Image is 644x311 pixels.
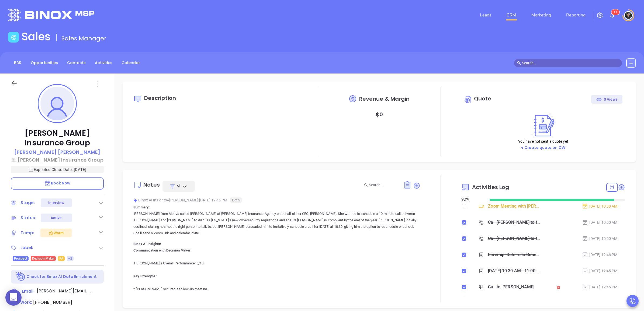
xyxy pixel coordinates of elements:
[32,256,54,261] span: Decision Maker
[133,196,420,204] div: Binox AI Insights [PERSON_NAME] | [DATE] 12:46 PM
[44,180,71,186] span: Book Now
[464,95,473,104] img: Circle dollar
[92,58,116,67] a: Activities
[230,197,242,203] span: Beta
[40,87,74,120] img: profile-user
[20,199,35,207] div: Stage:
[118,58,143,67] a: Calendar
[11,156,104,163] a: [PERSON_NAME] Insurance Group
[582,236,618,242] div: [DATE] 10:00 AM
[133,274,157,278] b: Key Strengths:
[59,256,63,261] span: PA
[22,288,34,295] span: Email:
[488,235,540,243] div: Call [PERSON_NAME] to follow up
[488,267,540,275] div: [DATE] 10:30 AM - 11:00 AM
[64,58,89,67] a: Contacts
[11,166,104,173] p: Expected Close Date: [DATE]
[582,268,618,274] div: [DATE] 12:45 PM
[61,34,106,43] span: Sales Manager
[474,95,491,102] span: Quote
[133,211,420,236] p: [PERSON_NAME] from Motiva called [PERSON_NAME] at [PERSON_NAME] Insurance Agency on behalf of her...
[22,30,51,43] h1: Sales
[522,60,619,66] input: Search…
[48,230,64,236] div: Warm
[27,58,61,67] a: Opportunities
[26,274,97,279] p: Check for Binox AI Data Enrichment
[504,10,518,20] a: CRM
[369,182,397,188] input: Search...
[133,198,137,202] img: svg%3e
[609,12,615,19] img: iconNotification
[14,256,27,261] span: Prospect
[8,9,94,21] img: logo
[596,95,617,104] div: 0 Views
[488,202,540,210] div: Zoom Meeting with [PERSON_NAME]
[521,145,565,150] a: + Create quote on CW
[488,251,540,259] div: Loremip: Dolor sita Consec adipis Eli se Doeiusmo Temporinc Utlabo et dolore ma ali ENI, Admini. ...
[624,11,633,20] img: user
[582,252,618,258] div: [DATE] 12:46 PM
[133,242,161,246] b: Binox AI Insights:
[167,198,169,202] span: ●
[529,113,558,138] img: Create on CWSell
[611,9,619,15] sup: 11
[615,10,617,14] span: 1
[582,219,618,225] div: [DATE] 10:00 AM
[133,248,191,252] b: Communication with Decision Maker
[51,214,62,222] div: Active
[133,205,150,209] b: Summary:
[20,299,32,305] span: Work :
[518,138,568,144] p: You have not sent a quote yet
[614,10,615,14] span: 1
[597,12,603,19] img: iconSetting
[520,145,567,151] button: + Create quote on CW
[488,283,534,291] div: Call to [PERSON_NAME]
[33,299,72,305] span: [PHONE_NUMBER]
[14,148,100,156] a: [PERSON_NAME] [PERSON_NAME]
[478,10,494,20] a: Leads
[37,288,94,294] span: [PERSON_NAME][EMAIL_ADDRESS][DOMAIN_NAME]
[461,196,483,203] div: 92 %
[176,183,181,189] span: All
[359,96,410,102] span: Revenue & Margin
[143,182,160,187] div: Notes
[20,229,34,237] div: Temp:
[564,10,588,20] a: Reporting
[582,284,618,290] div: [DATE] 12:45 PM
[14,148,100,156] p: [PERSON_NAME] [PERSON_NAME]
[582,203,618,209] div: [DATE] 10:30 AM
[529,10,553,20] a: Marketing
[16,272,26,281] img: Ai-Enrich-DaqCidB-.svg
[488,218,540,226] div: Call [PERSON_NAME] to follow up
[48,198,64,207] div: Interview
[472,184,509,190] span: Activities Log
[68,256,72,261] span: +2
[20,214,36,222] div: Status:
[11,58,25,67] a: BDR
[144,94,176,102] span: Description
[20,244,33,252] div: Label:
[376,110,383,119] p: $ 0
[517,61,521,65] span: search
[11,128,104,148] p: [PERSON_NAME] Insurance Group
